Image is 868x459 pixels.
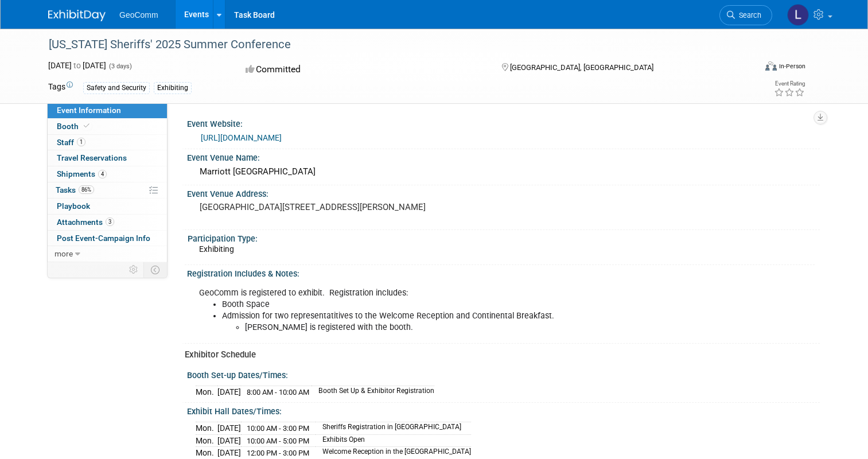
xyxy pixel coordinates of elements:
div: Safety and Security [83,82,150,94]
div: In-Person [779,62,805,71]
a: Shipments4 [48,166,167,182]
td: Sheriffs Registration in [GEOGRAPHIC_DATA] [316,422,471,435]
span: [GEOGRAPHIC_DATA], [GEOGRAPHIC_DATA] [510,63,653,72]
span: Event Information [57,106,121,115]
pre: [GEOGRAPHIC_DATA][STREET_ADDRESS][PERSON_NAME] [200,202,438,212]
span: Travel Reservations [57,153,127,162]
li: Booth Space [222,299,689,310]
li: [PERSON_NAME] is registered with the booth. [245,322,689,333]
a: Booth [48,119,167,134]
div: Event Format [694,60,805,77]
span: 12:00 PM - 3:00 PM [247,449,309,457]
div: Booth Set-up Dates/Times: [187,367,820,381]
div: GeoComm is registered to exhibit. Registration includes: [191,282,696,339]
span: more [55,249,73,258]
a: Attachments3 [48,215,167,230]
td: Personalize Event Tab Strip [124,262,144,277]
td: [DATE] [217,422,241,435]
span: 10:00 AM - 3:00 PM [247,424,309,433]
span: 86% [79,185,94,194]
a: Post Event-Campaign Info [48,231,167,246]
div: Registration Includes & Notes: [187,265,820,279]
a: Staff1 [48,135,167,150]
a: more [48,246,167,262]
div: Event Website: [187,115,820,130]
td: [DATE] [217,434,241,447]
div: Exhibiting [154,82,192,94]
a: [URL][DOMAIN_NAME] [201,133,282,142]
i: Booth reservation complete [84,123,89,129]
span: GeoComm [119,10,158,20]
img: Lara Crutcher [787,4,809,26]
td: Booth Set Up & Exhibitor Registration [312,386,434,398]
span: Exhibiting [199,244,234,254]
span: Attachments [57,217,114,227]
span: (3 days) [108,63,132,70]
td: Exhibits Open [316,434,471,447]
div: [US_STATE] Sheriffs' 2025 Summer Conference [45,34,741,55]
span: [DATE] [DATE] [48,61,106,70]
td: Mon. [196,422,217,435]
span: 1 [77,138,85,146]
div: Exhibit Hall Dates/Times: [187,403,820,417]
li: Admission for two representatitives to the Welcome Reception and Continental Breakfast. [222,310,689,333]
div: Exhibitor Schedule [185,349,811,361]
span: Playbook [57,201,90,211]
span: Shipments [57,169,107,178]
div: Marriott [GEOGRAPHIC_DATA] [196,163,811,181]
td: Toggle Event Tabs [144,262,168,277]
span: 4 [98,170,107,178]
div: Committed [242,60,483,80]
span: 3 [106,217,114,226]
a: Tasks86% [48,182,167,198]
td: [DATE] [217,386,241,398]
span: Post Event-Campaign Info [57,234,150,243]
td: Mon. [196,386,217,398]
span: Booth [57,122,92,131]
a: Event Information [48,103,167,118]
span: Staff [57,138,85,147]
div: Participation Type: [188,230,815,244]
span: Tasks [56,185,94,195]
a: Travel Reservations [48,150,167,166]
td: Tags [48,81,73,94]
a: Playbook [48,199,167,214]
img: ExhibitDay [48,10,106,21]
a: Search [719,5,772,25]
div: Event Venue Address: [187,185,820,200]
span: to [72,61,83,70]
td: Mon. [196,434,217,447]
span: Search [735,11,761,20]
div: Event Rating [774,81,805,87]
span: 10:00 AM - 5:00 PM [247,437,309,445]
span: 8:00 AM - 10:00 AM [247,388,309,396]
img: Format-Inperson.png [765,61,777,71]
div: Event Venue Name: [187,149,820,164]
